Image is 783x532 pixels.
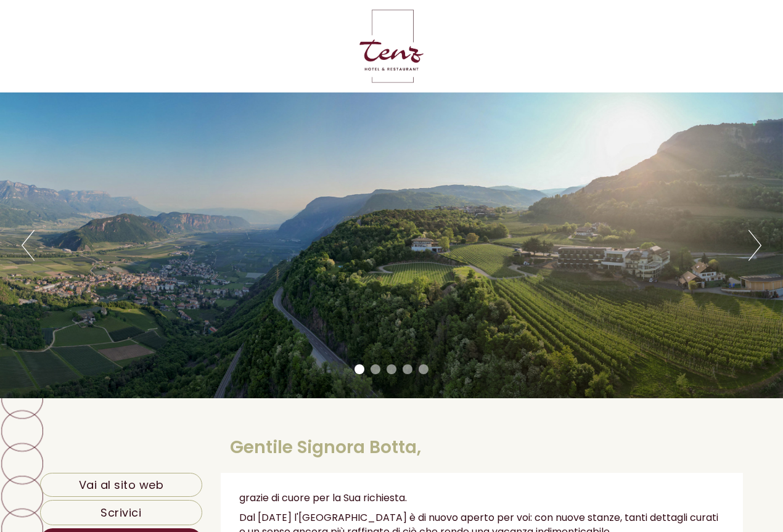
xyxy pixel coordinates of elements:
button: Next [748,230,761,261]
button: Previous [22,230,35,261]
a: Vai al sito web [40,473,202,497]
p: grazie di cuore per la Sua richiesta. [239,491,725,505]
h1: Gentile Signora Botta, [230,438,421,457]
a: Scrivici [40,500,202,525]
